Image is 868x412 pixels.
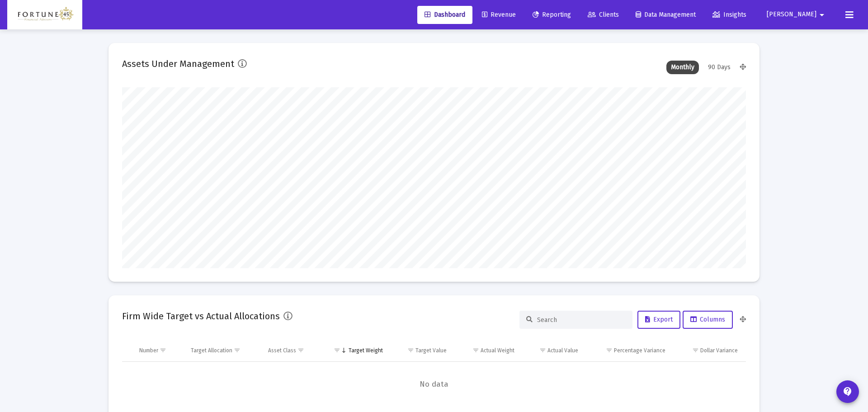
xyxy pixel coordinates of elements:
[712,11,746,19] span: Insights
[234,347,241,354] span: Show filter options for column 'Target Allocation'
[672,340,746,361] td: Column Dollar Variance
[690,316,725,323] span: Columns
[816,6,827,24] mat-icon: arrow_drop_down
[133,340,184,361] td: Column Number
[521,340,585,361] td: Column Actual Value
[472,347,479,354] span: Show filter options for column 'Actual Weight'
[756,5,838,24] button: [PERSON_NAME]
[636,11,696,19] span: Data Management
[637,311,680,329] button: Export
[122,57,234,71] h2: Assets Under Management
[645,316,673,323] span: Export
[425,11,465,19] span: Dashboard
[475,6,523,24] a: Revenue
[525,6,578,24] a: Reporting
[700,347,738,354] div: Dollar Variance
[160,347,166,354] span: Show filter options for column 'Number'
[262,340,322,361] td: Column Asset Class
[389,340,453,361] td: Column Target Value
[184,340,262,361] td: Column Target Allocation
[321,340,389,361] td: Column Target Weight
[683,311,733,329] button: Columns
[547,347,578,354] div: Actual Value
[703,61,735,74] div: 90 Days
[767,11,816,19] span: [PERSON_NAME]
[692,347,699,354] span: Show filter options for column 'Dollar Variance'
[666,61,699,74] div: Monthly
[417,6,472,24] a: Dashboard
[297,347,304,354] span: Show filter options for column 'Asset Class'
[705,6,754,24] a: Insights
[606,347,613,354] span: Show filter options for column 'Percentage Variance'
[14,6,75,24] img: Dashboard
[533,11,571,19] span: Reporting
[537,316,626,324] input: Search
[580,6,626,24] a: Clients
[481,347,514,354] div: Actual Weight
[349,347,383,354] div: Target Weight
[139,347,158,354] div: Number
[334,347,340,354] span: Show filter options for column 'Target Weight'
[191,347,232,354] div: Target Allocation
[407,347,414,354] span: Show filter options for column 'Target Value'
[122,340,746,407] div: Data grid
[415,347,447,354] div: Target Value
[585,340,671,361] td: Column Percentage Variance
[268,347,296,354] div: Asset Class
[453,340,521,361] td: Column Actual Weight
[122,379,746,389] span: No data
[539,347,546,354] span: Show filter options for column 'Actual Value'
[614,347,665,354] div: Percentage Variance
[588,11,619,19] span: Clients
[122,309,280,323] h2: Firm Wide Target vs Actual Allocations
[842,386,853,397] mat-icon: contact_support
[482,11,516,19] span: Revenue
[628,6,703,24] a: Data Management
